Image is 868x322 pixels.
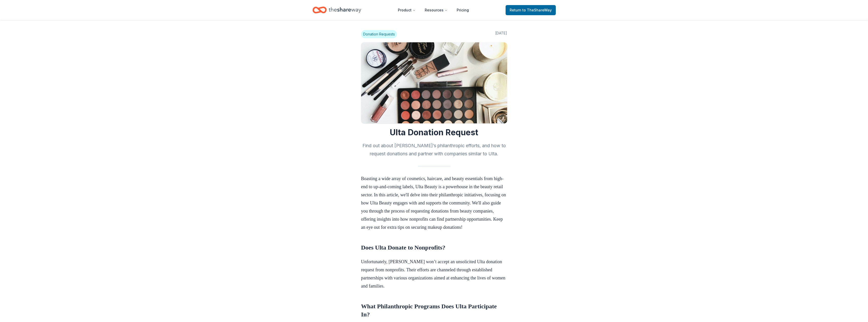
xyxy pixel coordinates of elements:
[361,30,397,38] span: Donation Requests
[361,127,507,138] h1: Ulta Donation Request
[361,258,507,290] p: Unfortunately, [PERSON_NAME] won’t accept an unsolicited Ulta donation request from nonprofits. T...
[506,5,556,15] a: Returnto TheShareWay
[361,302,507,318] h2: What Philanthropic Programs Does Ulta Participate In?
[453,5,473,15] a: Pricing
[394,4,473,16] nav: Main
[522,8,552,12] span: to TheShareWay
[495,30,507,38] span: [DATE]
[361,42,507,123] img: Image for Ulta Donation Request
[421,5,452,15] button: Resources
[312,4,361,16] a: Home
[510,7,552,13] span: Return
[361,175,507,231] p: Boasting a wide array of cosmetics, haircare, and beauty essentials from high-end to up-and-comin...
[361,142,507,158] h2: Find out about [PERSON_NAME]’s philanthropic efforts, and how to request donations and partner wi...
[394,5,420,15] button: Product
[361,243,507,252] h2: Does Ulta Donate to Nonprofits?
